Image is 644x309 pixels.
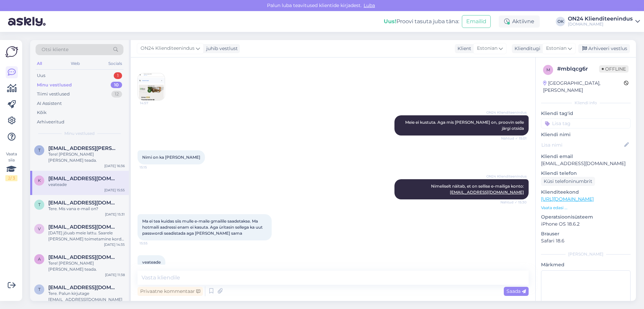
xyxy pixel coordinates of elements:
div: Aktiivne [499,15,540,28]
div: 2 / 3 [5,175,17,181]
span: a [38,257,41,262]
div: Privaatne kommentaar [138,287,203,296]
span: ON24 Klienditeenindus [141,45,195,52]
span: m [546,67,550,72]
div: Tiimi vestlused [37,91,70,98]
p: Safari 18.6 [541,237,631,244]
div: [DATE] jõuab meie lattu. Saarele [PERSON_NAME] toimetamine kord nädalas esmaspäeviti. [48,230,125,242]
span: t [38,148,41,153]
div: Web [69,59,81,68]
div: Minu vestlused [37,82,72,88]
div: 10 [111,82,122,88]
div: veateade [48,182,125,188]
div: Kõik [37,109,47,116]
div: Arhiveeri vestlus [578,44,630,53]
div: # mblqcg6r [557,65,599,73]
span: veateade [142,260,161,265]
span: Saada [506,288,526,294]
div: [GEOGRAPHIC_DATA], [PERSON_NAME] [543,80,624,94]
span: Luba [362,2,377,8]
b: Uus! [384,18,396,25]
p: Operatsioonisüsteem [541,214,631,221]
div: Kliendi info [541,100,631,106]
div: [DOMAIN_NAME] [568,22,633,27]
span: ON24 Klienditeenindus [486,174,527,179]
span: kristel.eriks@gmail.com [48,176,118,182]
span: Estonian [477,45,497,52]
div: AI Assistent [37,100,62,107]
span: Ma ei tea kuidas siis mulle e-maile gmailile saadetakse. Ma hotmaili aadressi enam ei kasuta. Aga... [142,219,264,236]
p: iPhone OS 18.6.2 [541,221,631,228]
div: 1 [114,72,122,79]
span: Estonian [546,45,567,52]
input: Lisa tag [541,118,631,128]
div: Socials [107,59,123,68]
span: Nähtud ✓ 15:30 [500,200,527,205]
p: Klienditeekond [541,189,631,196]
a: ON24 Klienditeenindus[DOMAIN_NAME] [568,16,640,27]
span: Nähtud ✓ 15:01 [501,136,527,141]
span: viktorialh22@gmail.com [48,224,118,230]
a: [EMAIL_ADDRESS][DOMAIN_NAME] [450,190,524,195]
a: [URL][DOMAIN_NAME] [541,196,594,202]
span: triinabel@hotmail.com [48,200,118,206]
span: Nimi on ka [PERSON_NAME] [142,155,200,160]
div: 12 [111,91,122,98]
span: alexander.peremees@gmail.com [48,254,118,260]
p: Kliendi tag'id [541,110,631,117]
span: tomusk.anna@gmail.com [48,145,118,151]
div: Arhiveeritud [37,119,64,125]
div: Vaata siia [5,151,17,181]
span: Otsi kliente [42,46,68,53]
div: Tere. Palun kirjutage [EMAIL_ADDRESS][DOMAIN_NAME] [48,291,125,303]
span: k [38,178,41,183]
div: Proovi tasuta juba täna: [384,17,459,26]
span: Offline [599,65,629,73]
div: [DATE] 14:35 [104,242,125,247]
span: t [38,202,41,207]
p: Kliendi email [541,153,631,160]
div: [DATE] 15:55 [104,188,125,193]
span: t [38,287,41,292]
div: Tere. Mis vana e-mail on? [48,206,125,212]
div: [DATE] 15:31 [105,212,125,217]
span: 15:55 [140,241,165,246]
div: Uus [37,72,45,79]
p: [EMAIL_ADDRESS][DOMAIN_NAME] [541,160,631,167]
div: juhib vestlust [204,45,238,52]
p: Märkmed [541,261,631,268]
span: 14:57 [140,101,165,106]
span: ON24 Klienditeenindus [486,110,527,115]
div: Klienditugi [512,45,540,52]
img: Attachment [138,73,165,100]
p: Brauser [541,230,631,237]
img: Askly Logo [5,45,18,58]
div: Klient [455,45,471,52]
div: Tere! [PERSON_NAME] [PERSON_NAME] teada. [48,151,125,163]
div: [DATE] 16:36 [104,163,125,168]
span: 15:15 [140,165,165,170]
div: [DATE] 11:38 [105,272,125,277]
span: Minu vestlused [64,130,95,137]
div: ON24 Klienditeenindus [568,16,633,22]
div: [PERSON_NAME] [541,251,631,257]
p: Kliendi nimi [541,131,631,138]
p: Kliendi telefon [541,170,631,177]
p: Vaata edasi ... [541,205,631,211]
div: All [36,59,43,68]
span: Nimeliselt näitab, et on sellise e-mailiga konto: [431,184,524,195]
input: Lisa nimi [541,141,623,149]
div: Tere! [PERSON_NAME] [PERSON_NAME] teada. [48,260,125,272]
button: Emailid [462,15,491,28]
div: Küsi telefoninumbrit [541,177,595,186]
span: v [38,226,41,231]
div: OK [556,17,565,26]
span: tseberjaolga@mail.ru [48,284,118,291]
span: Meie ei kustuta. Aga mis [PERSON_NAME] on, proovin selle järgi otsida [405,120,525,131]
